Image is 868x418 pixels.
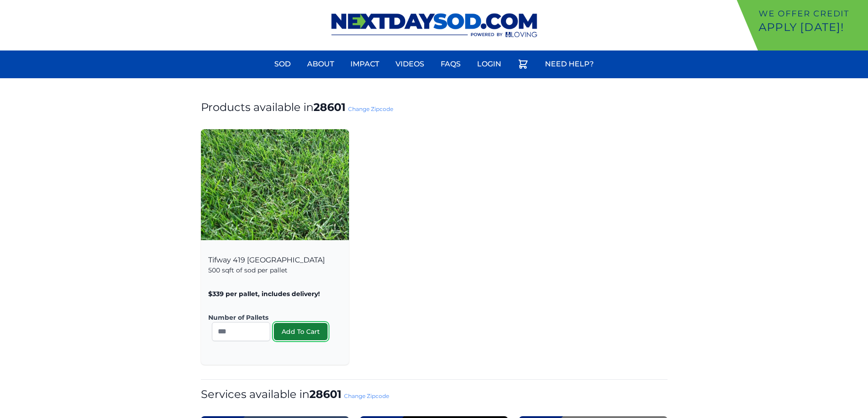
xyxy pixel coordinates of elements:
[759,7,864,20] p: We offer Credit
[201,129,349,240] img: Tifway 419 Bermuda Product Image
[269,53,296,75] a: Sod
[539,53,599,75] a: Need Help?
[344,393,389,399] a: Change Zipcode
[435,53,466,75] a: FAQs
[348,106,393,112] a: Change Zipcode
[201,100,668,115] h1: Products available in
[208,313,334,322] label: Number of Pallets
[208,266,342,275] p: 500 sqft of sod per pallet
[208,289,342,298] p: $339 per pallet, includes delivery!
[313,101,345,114] strong: 28601
[201,246,349,365] div: Tifway 419 [GEOGRAPHIC_DATA]
[759,20,864,35] p: Apply [DATE]!
[309,388,341,401] strong: 28601
[201,387,668,402] h1: Services available in
[390,53,430,75] a: Videos
[302,53,339,75] a: About
[274,323,328,340] button: Add To Cart
[472,53,507,75] a: Login
[345,53,385,75] a: Impact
